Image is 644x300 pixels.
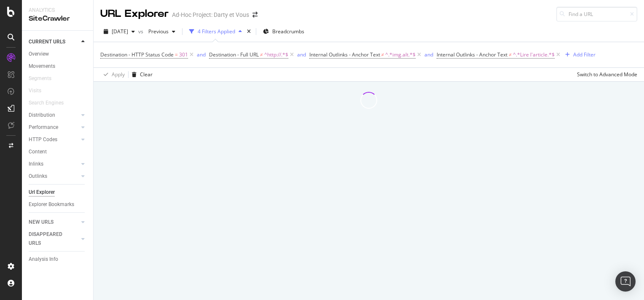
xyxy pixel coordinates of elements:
[29,255,58,264] div: Analysis Info
[29,86,41,95] div: Visits
[573,51,596,58] div: Add Filter
[29,147,47,156] div: Content
[100,25,138,38] button: [DATE]
[29,255,87,264] a: Analysis Info
[29,135,57,144] div: HTTP Codes
[385,49,416,61] span: ^.*img.alt.*$
[29,74,51,83] div: Segments
[29,188,55,197] div: Url Explorer
[112,28,128,35] span: 2025 Sep. 8th
[29,147,87,156] a: Content
[140,71,153,78] div: Clear
[252,12,258,18] div: arrow-right-arrow-left
[145,25,179,38] button: Previous
[172,11,249,19] div: Ad-Hoc Project: Darty et Vous
[209,51,259,58] span: Destination - Full URL
[179,49,188,61] span: 301
[297,51,306,59] button: and
[577,71,637,78] div: Switch to Advanced Mode
[29,200,87,209] a: Explorer Bookmarks
[29,14,86,24] div: SiteCrawler
[29,62,55,71] div: Movements
[29,111,79,120] a: Distribution
[112,71,125,78] div: Apply
[245,27,252,36] div: times
[29,230,79,248] a: DISAPPEARED URLS
[264,49,288,61] span: ^http://.*$
[29,7,86,14] div: Analytics
[513,49,555,61] span: ^.*Lire l'article.*$
[29,200,74,209] div: Explorer Bookmarks
[100,51,174,58] span: Destination - HTTP Status Code
[29,99,64,107] div: Search Engines
[556,7,637,21] input: Find a URL
[29,123,58,132] div: Performance
[29,172,79,181] a: Outlinks
[381,51,384,58] span: ≠
[29,172,47,181] div: Outlinks
[260,25,308,38] button: Breadcrumbs
[29,160,79,169] a: Inlinks
[424,51,433,59] button: and
[29,135,79,144] a: HTTP Codes
[260,51,263,58] span: ≠
[29,188,87,197] a: Url Explorer
[29,62,87,71] a: Movements
[309,51,380,58] span: Internal Outlinks - Anchor Text
[272,28,304,35] span: Breadcrumbs
[297,51,306,58] div: and
[29,218,79,227] a: NEW URLS
[29,160,43,169] div: Inlinks
[29,37,79,46] a: CURRENT URLS
[29,74,60,83] a: Segments
[175,51,178,58] span: =
[29,218,54,227] div: NEW URLS
[29,99,72,107] a: Search Engines
[100,7,169,21] div: URL Explorer
[197,51,206,58] div: and
[424,51,433,58] div: and
[29,230,71,248] div: DISAPPEARED URLS
[138,28,145,35] span: vs
[437,51,507,58] span: Internal Outlinks - Anchor Text
[145,28,169,35] span: Previous
[186,25,245,38] button: 4 Filters Applied
[29,50,87,59] a: Overview
[509,51,512,58] span: ≠
[574,68,637,81] button: Switch to Advanced Mode
[100,68,125,81] button: Apply
[615,271,636,292] div: Open Intercom Messenger
[129,68,153,81] button: Clear
[29,50,49,59] div: Overview
[29,111,55,120] div: Distribution
[197,51,206,59] button: and
[198,28,235,35] div: 4 Filters Applied
[29,37,65,46] div: CURRENT URLS
[562,50,596,60] button: Add Filter
[29,123,79,132] a: Performance
[29,86,50,95] a: Visits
